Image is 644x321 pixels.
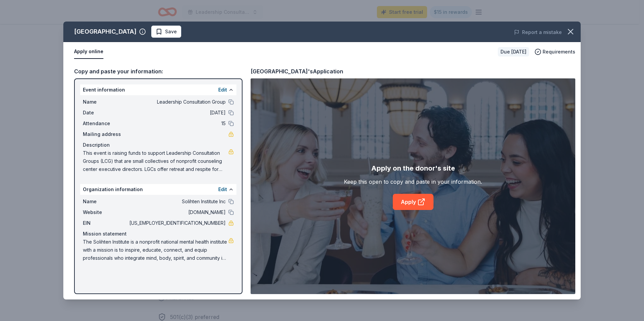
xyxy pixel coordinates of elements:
div: Description [83,141,234,149]
span: Solihten Institute Inc [128,198,226,206]
button: Requirements [535,48,575,56]
button: Edit [218,86,227,94]
span: The Solihten Institute is a nonprofit national mental health institute with a mission is to inspi... [83,238,228,262]
div: Keep this open to copy and paste in your information. [344,178,482,186]
a: Apply [393,194,433,210]
span: Leadership Consultation Group [128,98,226,106]
span: EIN [83,219,128,227]
span: 15 [128,119,226,128]
div: Apply on the donor's site [371,163,455,174]
span: [DATE] [128,109,226,117]
span: Mailing address [83,130,128,138]
div: Due [DATE] [498,47,529,57]
button: Apply online [74,45,103,59]
div: Copy and paste your information: [74,67,243,76]
span: Name [83,198,128,206]
span: Name [83,98,128,106]
div: [GEOGRAPHIC_DATA] [74,26,136,37]
button: Edit [218,185,227,193]
div: Event information [80,84,236,95]
span: Date [83,109,128,117]
button: Report a mistake [514,28,562,36]
button: Save [151,26,181,38]
span: Attendance [83,119,128,128]
span: This event is raising funds to support Leadership Consultation Groups (LCG) that are small collec... [83,149,228,173]
span: [US_EMPLOYER_IDENTIFICATION_NUMBER] [128,219,226,227]
span: Website [83,208,128,216]
span: Save [165,28,177,36]
div: Organization information [80,184,236,195]
div: Mission statement [83,230,234,238]
span: Requirements [543,48,575,56]
div: [GEOGRAPHIC_DATA]'s Application [251,67,343,76]
span: [DOMAIN_NAME] [128,208,226,216]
